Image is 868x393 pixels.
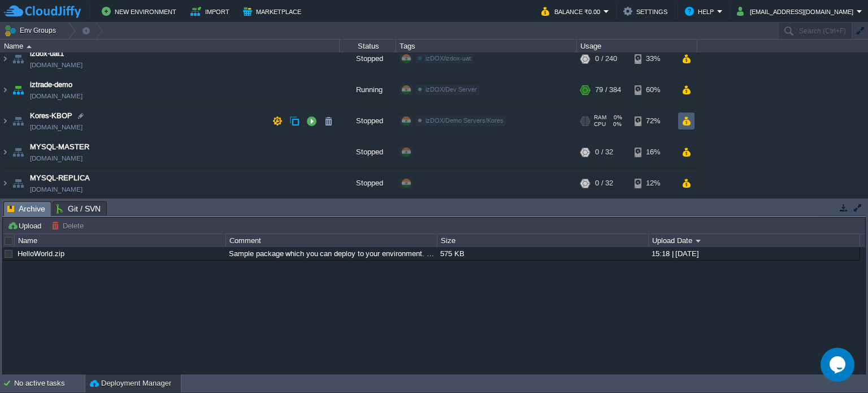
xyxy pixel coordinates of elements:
span: [DOMAIN_NAME] [30,185,83,196]
button: Import [190,5,233,18]
img: AMDAwAAAACH5BAEAAAAALAAAAAABAAEAAAICRAEAOw== [1,45,10,75]
button: Help [685,5,717,18]
a: MYSQL-MASTER [30,142,89,154]
img: AMDAwAAAACH5BAEAAAAALAAAAAABAAEAAAICRAEAOw== [1,169,10,200]
div: Comment [227,234,437,247]
div: 15:18 | [DATE] [649,247,859,260]
div: Name [1,40,339,53]
img: AMDAwAAAACH5BAEAAAAALAAAAAABAAEAAAICRAEAOw== [10,76,26,106]
div: Status [340,40,396,53]
span: [DOMAIN_NAME] [30,123,83,134]
span: [DOMAIN_NAME] [30,92,83,103]
div: 0 / 240 [595,45,617,75]
span: [DOMAIN_NAME] [30,154,83,165]
div: Running [340,76,396,106]
span: izDOX/izdox-uat [426,56,471,63]
a: iztrade-demo [30,80,72,92]
span: izDOX/Dev Server [426,87,477,94]
div: 60% [635,76,671,106]
a: MYSQL-REPLICA [30,174,90,185]
div: Stopped [340,138,396,169]
img: AMDAwAAAACH5BAEAAAAALAAAAAABAAEAAAICRAEAOw== [1,76,10,106]
img: AMDAwAAAACH5BAEAAAAALAAAAAABAAEAAAICRAEAOw== [1,107,10,137]
div: Tags [397,40,576,53]
span: CPU [594,122,606,129]
div: 0 / 32 [595,169,613,200]
span: Git / SVN [57,202,101,215]
img: AMDAwAAAACH5BAEAAAAALAAAAAABAAEAAAICRAEAOw== [10,107,26,137]
img: AMDAwAAAACH5BAEAAAAALAAAAAABAAEAAAICRAEAOw== [1,138,10,169]
span: RAM [594,115,606,122]
div: Usage [578,40,697,53]
img: AMDAwAAAACH5BAEAAAAALAAAAAABAAEAAAICRAEAOw== [10,45,26,75]
div: Stopped [340,45,396,75]
a: HelloWorld.zip [18,249,64,258]
div: 0 / 32 [595,138,613,169]
button: Env Groups [4,23,60,38]
img: AMDAwAAAACH5BAEAAAAALAAAAAABAAEAAAICRAEAOw== [27,45,32,48]
div: Upload Date [649,234,860,247]
button: Deployment Manager [90,378,171,389]
div: 16% [635,138,671,169]
img: CloudJiffy [4,5,81,19]
a: Kores-KBOP [30,111,72,123]
div: Size [438,234,648,247]
iframe: chat widget [821,348,857,382]
span: 0% [610,122,622,129]
span: Archive [7,202,45,216]
button: Balance ₹0.00 [541,5,604,18]
div: 79 / 384 [595,76,621,106]
span: [DOMAIN_NAME] [30,61,83,72]
div: Stopped [340,169,396,200]
div: 12% [635,169,671,200]
a: izdox-uat1 [30,49,64,61]
button: [EMAIL_ADDRESS][DOMAIN_NAME] [737,5,857,18]
div: 33% [635,45,671,75]
div: 575 KB [437,247,648,260]
div: Stopped [340,107,396,137]
img: AMDAwAAAACH5BAEAAAAALAAAAAABAAEAAAICRAEAOw== [10,138,26,169]
button: Marketplace [243,5,305,18]
img: AMDAwAAAACH5BAEAAAAALAAAAAABAAEAAAICRAEAOw== [10,169,26,200]
span: 0% [611,115,622,122]
div: Sample package which you can deploy to your environment. Feel free to delete and upload a package... [226,247,436,260]
span: izDOX/Demo Servers/Kores [426,118,504,125]
button: Delete [51,221,87,231]
div: Name [15,234,225,247]
button: Settings [623,5,671,18]
div: No active tasks [14,374,85,392]
div: 72% [635,107,671,137]
button: Upload [7,221,45,231]
button: New Environment [102,5,180,18]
